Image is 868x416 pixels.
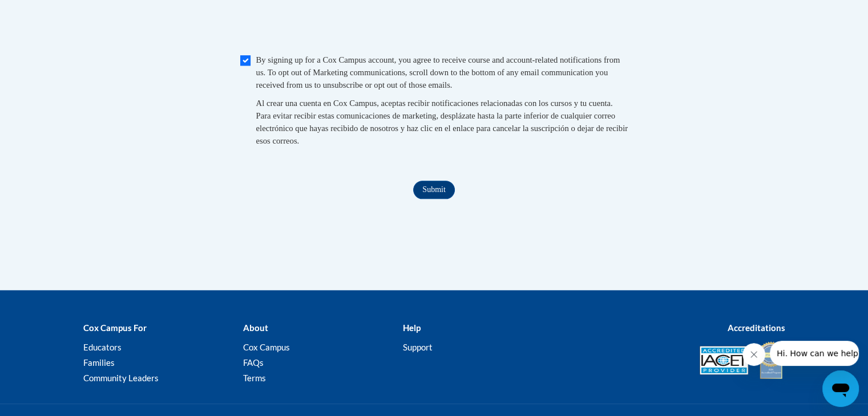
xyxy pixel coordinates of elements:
[402,342,432,352] a: Support
[83,357,115,368] a: Families
[83,342,122,352] a: Educators
[700,346,748,374] img: Accredited IACET® Provider
[243,373,265,383] a: Terms
[7,8,92,17] span: Hi. How can we help?
[256,99,628,145] span: Al crear una cuenta en Cox Campus, aceptas recibir notificaciones relacionadas con los cursos y t...
[83,373,159,383] a: Community Leaders
[413,181,454,199] input: Submit
[243,342,289,352] a: Cox Campus
[742,343,765,366] iframe: Close message
[348,3,521,48] iframe: reCAPTCHA
[770,341,859,366] iframe: Message from company
[728,323,785,333] b: Accreditations
[757,340,785,380] img: IDA® Accredited
[822,370,859,407] iframe: Button to launch messaging window
[243,323,268,333] b: About
[243,357,263,368] a: FAQs
[256,55,620,89] span: By signing up for a Cox Campus account, you agree to receive course and account-related notificat...
[83,323,147,333] b: Cox Campus For
[402,323,420,333] b: Help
